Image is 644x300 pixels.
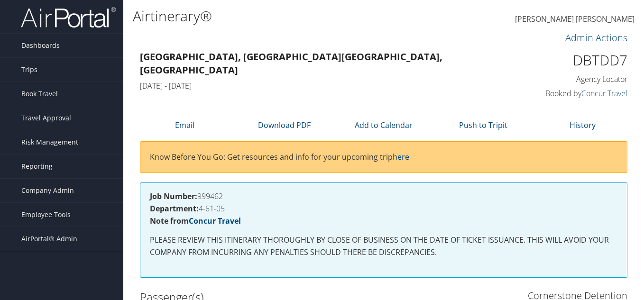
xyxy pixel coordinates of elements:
span: Reporting [21,155,53,178]
a: Concur Travel [581,88,627,99]
strong: Note from [150,216,241,226]
h4: [DATE] - [DATE] [140,81,502,91]
a: Concur Travel [189,216,241,226]
span: Dashboards [21,34,60,57]
span: Travel Approval [21,106,71,130]
h1: Airtinerary® [133,6,467,26]
a: Email [175,120,194,130]
span: Book Travel [21,82,58,106]
strong: Job Number: [150,191,197,201]
span: Employee Tools [21,203,71,227]
a: Add to Calendar [355,120,413,130]
span: Trips [21,58,37,82]
p: PLEASE REVIEW THIS ITINERARY THOROUGHLY BY CLOSE OF BUSINESS ON THE DATE OF TICKET ISSUANCE. THIS... [150,234,617,258]
p: Know Before You Go: Get resources and info for your upcoming trip [150,151,617,164]
h4: 999462 [150,192,617,200]
img: airportal-logo.png [21,6,116,28]
span: AirPortal® Admin [21,227,77,251]
a: Download PDF [258,120,311,130]
a: History [570,120,596,130]
strong: Department: [150,203,199,214]
a: Push to Tripit [459,120,507,130]
a: here [393,152,409,162]
span: [PERSON_NAME] [PERSON_NAME] [515,14,635,24]
h4: Agency Locator [516,74,628,84]
span: Company Admin [21,179,74,202]
a: [PERSON_NAME] [PERSON_NAME] [515,5,635,34]
h4: Booked by [516,88,628,99]
strong: [GEOGRAPHIC_DATA], [GEOGRAPHIC_DATA] [GEOGRAPHIC_DATA], [GEOGRAPHIC_DATA] [140,50,442,76]
h1: DBTDD7 [516,50,628,70]
span: Risk Management [21,130,78,154]
h4: 4-61-05 [150,205,617,212]
a: Admin Actions [565,31,627,44]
